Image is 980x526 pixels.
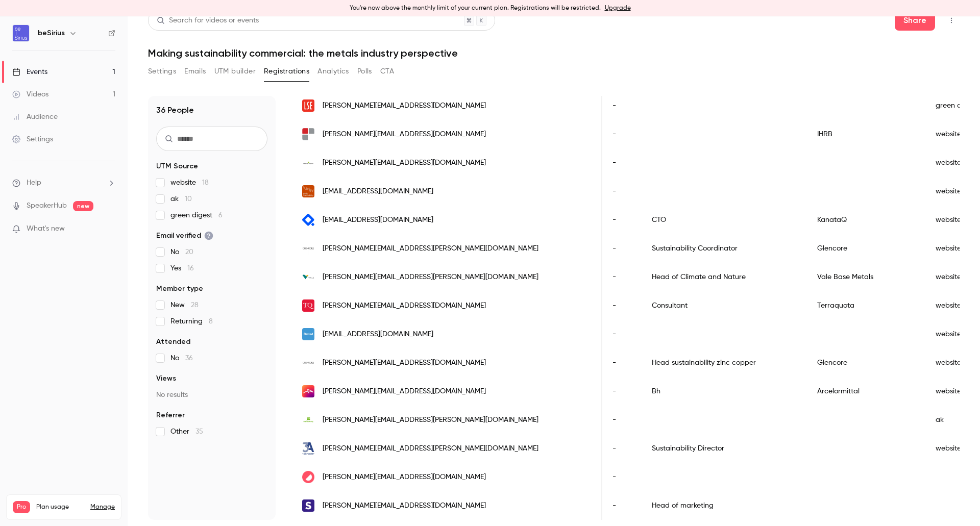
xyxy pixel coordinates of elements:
div: - [602,120,642,148]
img: 3acomposites.com [302,442,314,455]
span: New [170,300,199,310]
span: Returning [170,316,213,327]
img: glencore.com [302,242,314,255]
div: Vale Base Metals [807,263,925,291]
button: Registrations [264,63,309,80]
span: [PERSON_NAME][EMAIL_ADDRESS][PERSON_NAME][DOMAIN_NAME] [323,243,538,254]
span: [PERSON_NAME][EMAIL_ADDRESS][DOMAIN_NAME] [323,129,486,140]
span: No [170,247,193,257]
span: Pro [13,501,30,513]
div: Head of Climate and Nature [642,263,807,291]
span: 20 [185,248,193,256]
span: UTM Source [156,161,198,171]
span: No [170,353,193,363]
span: Referrer [156,410,185,420]
span: [PERSON_NAME][EMAIL_ADDRESS][PERSON_NAME][DOMAIN_NAME] [323,415,538,425]
img: glencore.com [302,357,314,369]
span: new [73,201,93,211]
div: - [602,463,642,491]
span: ak [170,194,192,204]
span: Other [170,427,203,437]
img: orsted.com [302,328,314,340]
a: SpeakerHub [27,201,67,211]
h1: 36 People [156,104,194,116]
div: - [602,320,642,348]
span: [PERSON_NAME][EMAIL_ADDRESS][DOMAIN_NAME] [323,101,486,111]
img: finance-in-motion.com [302,157,314,169]
span: [EMAIL_ADDRESS][DOMAIN_NAME] [323,215,433,226]
span: [PERSON_NAME][EMAIL_ADDRESS][DOMAIN_NAME] [323,358,486,368]
div: Bh [642,377,807,406]
div: - [602,348,642,377]
span: [PERSON_NAME][EMAIL_ADDRESS][DOMAIN_NAME] [323,386,486,397]
span: [PERSON_NAME][EMAIL_ADDRESS][PERSON_NAME][DOMAIN_NAME] [323,272,538,283]
div: Glencore [807,234,925,263]
span: 16 [187,265,194,272]
section: facet-groups [156,161,267,437]
div: IHRB [807,120,925,148]
span: Views [156,373,176,384]
span: Attended [156,337,190,347]
button: Settings [148,63,176,80]
span: 28 [191,302,199,309]
img: vale.com [302,271,314,283]
span: 18 [202,179,209,186]
img: getcontrast.io [302,471,314,483]
img: lse.ac.uk [302,99,314,112]
div: - [602,491,642,520]
div: Search for videos or events [157,15,259,26]
div: Head of marketing [642,491,807,520]
div: KanataQ [807,206,925,234]
span: 6 [218,212,223,219]
span: Member type [156,284,203,294]
a: Upgrade [605,4,631,12]
div: Events [12,67,47,77]
div: - [602,91,642,120]
a: Manage [90,503,115,511]
span: [EMAIL_ADDRESS][DOMAIN_NAME] [323,329,433,340]
img: beSirius [13,25,29,41]
button: Emails [184,63,206,80]
span: [PERSON_NAME][EMAIL_ADDRESS][PERSON_NAME][DOMAIN_NAME] [323,443,538,454]
div: Terraquota [807,291,925,320]
div: - [602,406,642,434]
span: [PERSON_NAME][EMAIL_ADDRESS][DOMAIN_NAME] [323,472,486,483]
div: Consultant [642,291,807,320]
span: 10 [185,195,192,203]
span: Yes [170,263,194,273]
img: kanataq.com [302,214,314,226]
div: Settings [12,134,53,144]
span: [PERSON_NAME][EMAIL_ADDRESS][DOMAIN_NAME] [323,300,486,311]
div: - [602,234,642,263]
span: 35 [195,428,203,435]
span: Help [27,178,41,188]
div: - [602,148,642,177]
div: CTO [642,206,807,234]
div: - [602,263,642,291]
div: - [602,434,642,463]
div: Head sustainability zinc copper [642,348,807,377]
img: nordicsustainability.com [302,185,314,197]
p: No results [156,390,267,400]
img: besirius.io [302,499,314,512]
span: 36 [185,355,193,362]
div: Videos [12,89,48,99]
div: Sustainability Director [642,434,807,463]
button: UTM builder [214,63,256,80]
img: arcelormittal.com [302,385,314,397]
img: ihrb.org [302,128,314,140]
div: - [602,177,642,206]
h1: Making sustainability commercial: the metals industry perspective [148,47,960,59]
img: terraquota.com [302,299,314,312]
button: CTA [380,63,394,80]
span: Email verified [156,231,213,241]
span: [PERSON_NAME][EMAIL_ADDRESS][DOMAIN_NAME] [323,158,486,168]
div: - [602,377,642,406]
div: Arcelormittal [807,377,925,406]
button: Analytics [317,63,349,80]
span: green digest [170,210,223,220]
div: - [602,291,642,320]
h6: beSirius [38,28,65,38]
div: Glencore [807,348,925,377]
button: Share [895,10,935,31]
